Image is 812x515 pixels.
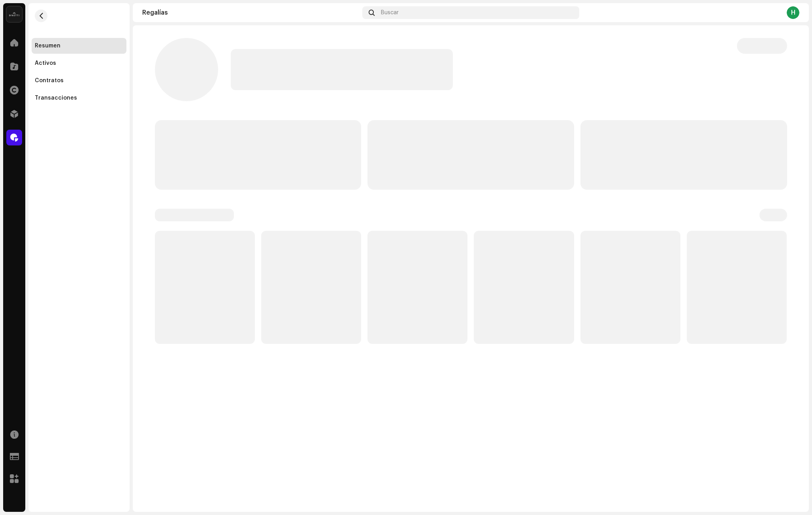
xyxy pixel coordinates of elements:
[32,55,126,71] re-m-nav-item: Activos
[35,43,60,49] div: Resumen
[6,6,22,22] img: 02a7c2d3-3c89-4098-b12f-2ff2945c95ee
[35,60,56,66] div: Activos
[35,95,77,101] div: Transacciones
[32,38,126,54] re-m-nav-item: Resumen
[142,9,359,16] div: Regalías
[32,73,126,89] re-m-nav-item: Contratos
[787,6,799,19] div: H
[32,90,126,106] re-m-nav-item: Transacciones
[35,77,64,84] div: Contratos
[381,9,399,16] span: Buscar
